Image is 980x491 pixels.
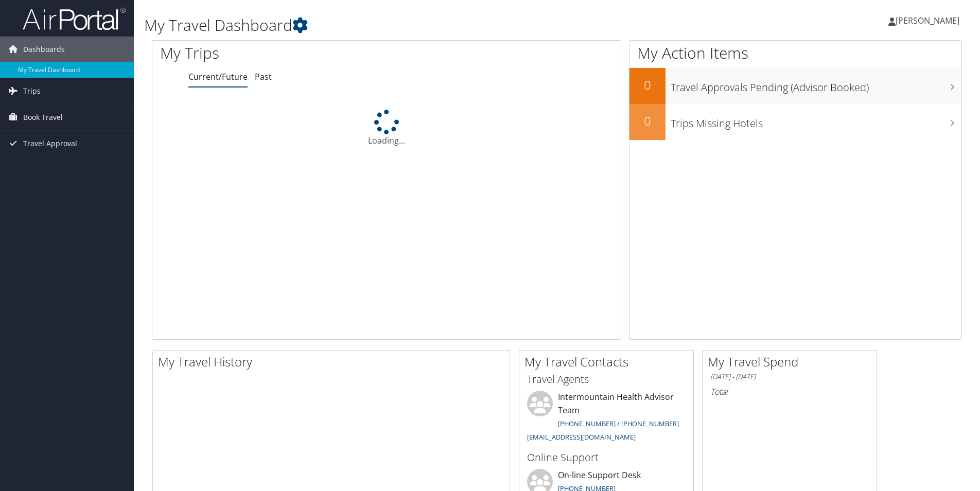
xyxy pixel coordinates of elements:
[710,386,869,397] h6: Total
[527,450,686,465] h3: Online Support
[558,419,679,428] a: [PHONE_NUMBER] / [PHONE_NUMBER]
[629,112,666,130] h2: 0
[144,14,694,36] h1: My Travel Dashboard
[255,71,272,82] a: Past
[23,104,63,130] span: Book Travel
[671,111,961,131] h3: Trips Missing Hotels
[23,7,126,31] img: airportal-logo.png
[23,78,41,104] span: Trips
[629,76,666,94] h2: 0
[896,15,959,26] span: [PERSON_NAME]
[671,75,961,95] h3: Travel Approvals Pending (Advisor Booked)
[158,353,510,371] h2: My Travel History
[527,372,686,387] h3: Travel Agents
[629,42,961,64] h1: My Action Items
[188,71,248,82] a: Current/Future
[524,353,693,371] h2: My Travel Contacts
[888,5,970,36] a: [PERSON_NAME]
[710,372,869,382] h6: [DATE] - [DATE]
[152,110,621,147] div: Loading...
[527,432,636,442] a: [EMAIL_ADDRESS][DOMAIN_NAME]
[708,353,877,371] h2: My Travel Spend
[23,37,65,62] span: Dashboards
[23,131,77,156] span: Travel Approval
[629,68,961,104] a: 0Travel Approvals Pending (Advisor Booked)
[629,104,961,140] a: 0Trips Missing Hotels
[522,391,691,446] li: Intermountain Health Advisor Team
[160,42,418,64] h1: My Trips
